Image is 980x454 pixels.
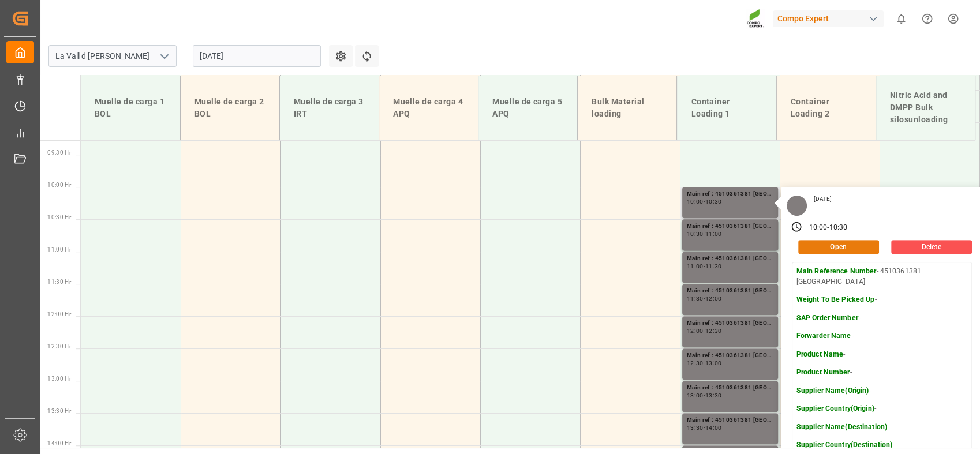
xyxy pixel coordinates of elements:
div: Bulk Material loading [587,91,667,125]
span: 11:00 Hr [47,246,71,253]
div: 10:30 [687,231,704,237]
div: 10:30 [705,199,722,204]
div: 10:30 [829,223,847,233]
p: - [796,386,967,396]
p: - [796,440,967,451]
span: 13:00 Hr [47,376,71,382]
div: 13:00 [687,393,704,398]
strong: Forwarder Name [796,332,851,340]
p: - [796,367,967,378]
span: 14:00 Hr [47,440,71,447]
div: - [704,425,705,430]
span: 12:00 Hr [47,311,71,317]
strong: Supplier Name(Destination) [796,423,887,431]
div: Main ref : 4510361381 [GEOGRAPHIC_DATA] [687,222,773,231]
div: 11:00 [687,264,704,269]
button: Compo Expert [773,7,888,29]
div: 11:00 [705,231,722,237]
div: Muelle de carga 1 BOL [90,91,171,125]
div: 11:30 [687,296,704,301]
div: 13:30 [687,425,704,430]
p: - [796,422,967,433]
span: 10:00 Hr [47,182,71,188]
div: Muelle de carga 2 BOL [190,91,270,125]
div: 12:00 [687,328,704,333]
p: - [796,313,967,324]
span: 13:30 Hr [47,408,71,414]
div: Main ref : 4510361381 [GEOGRAPHIC_DATA] [687,318,773,328]
button: open menu [155,47,173,65]
strong: Product Number [796,368,850,376]
div: - [704,361,705,366]
div: 10:00 [687,199,704,204]
div: - [704,328,705,333]
span: 11:30 Hr [47,279,71,285]
span: 12:30 Hr [47,343,71,350]
strong: Supplier Country(Destination) [796,441,893,449]
div: Muelle de carga 4 APQ [388,91,469,125]
input: Type to search/select [48,45,177,67]
div: - [704,296,705,301]
button: show 0 new notifications [888,6,914,32]
div: Muelle de carga 5 APQ [488,91,568,125]
div: Container Loading 1 [686,91,766,125]
div: 14:00 [705,425,722,430]
strong: Supplier Name(Origin) [796,387,869,395]
div: Muelle de carga 3 IRT [289,91,369,125]
div: Main ref : 4510361381 [GEOGRAPHIC_DATA] [687,383,773,393]
div: 13:00 [705,361,722,366]
p: - 4510361381 [GEOGRAPHIC_DATA] [796,267,967,287]
strong: Product Name [796,350,844,358]
div: - [704,393,705,398]
button: Delete [891,240,972,254]
div: - [704,199,705,204]
img: Screenshot%202023-09-29%20at%2010.02.21.png_1712312052.png [746,9,765,29]
div: Nitric Acid and DMPP Bulk silosunloading [885,85,966,130]
div: Main ref : 4510361381 [GEOGRAPHIC_DATA] [687,286,773,296]
div: 12:30 [705,328,722,333]
p: - [796,404,967,414]
div: Main ref : 4510361381 [GEOGRAPHIC_DATA] [687,189,773,199]
p: - [796,331,967,342]
button: Help Center [914,6,940,32]
div: - [704,231,705,237]
button: Open [798,240,879,254]
strong: SAP Order Number [796,314,858,322]
div: [DATE] [810,195,836,203]
div: Container Loading 2 [786,91,866,125]
div: - [704,264,705,269]
strong: Main Reference Number [796,267,877,275]
strong: Supplier Country(Origin) [796,404,874,412]
div: 11:30 [705,264,722,269]
strong: Weight To Be Picked Up [796,295,875,303]
div: 10:00 [809,223,828,233]
div: 12:30 [687,361,704,366]
div: Compo Expert [773,10,884,27]
input: DD.MM.YYYY [193,45,321,67]
p: - [796,350,967,360]
div: 13:30 [705,393,722,398]
p: - [796,295,967,305]
span: 09:30 Hr [47,149,71,156]
div: Main ref : 4510361381 [GEOGRAPHIC_DATA] [687,254,773,264]
div: 12:00 [705,296,722,301]
div: Main ref : 4510361381 [GEOGRAPHIC_DATA] [687,351,773,361]
div: - [827,223,829,233]
span: 10:30 Hr [47,214,71,220]
div: Main ref : 4510361381 [GEOGRAPHIC_DATA] [687,415,773,425]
